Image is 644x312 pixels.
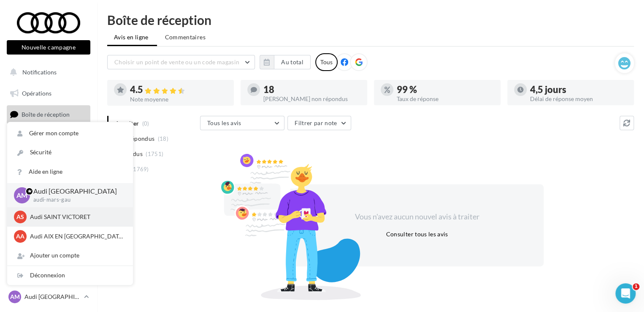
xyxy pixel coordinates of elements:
span: (18) [158,135,168,142]
a: Visibilité en ligne [5,127,92,145]
span: Boîte de réception [22,111,70,118]
button: Au total [260,55,311,69]
span: Opérations [22,90,51,97]
a: Gérer mon compte [7,124,133,143]
button: Choisir un point de vente ou un code magasin [107,55,255,69]
a: AM Audi [GEOGRAPHIC_DATA] [7,289,90,305]
button: Au total [274,55,311,69]
a: Sécurité [7,143,133,162]
a: Boîte de réception [5,105,92,123]
iframe: Intercom live chat [615,283,636,304]
span: 1 [633,283,639,290]
span: AM [16,190,27,200]
span: AA [16,232,24,241]
span: Non répondus [115,134,154,143]
a: PLV et print personnalisable [5,190,92,215]
div: 4,5 jours [530,85,627,94]
button: Tous les avis [200,116,284,130]
a: Opérations [5,85,92,102]
span: (1751) [146,151,163,157]
span: Tous les avis [207,119,241,126]
div: Ajouter un compte [7,246,133,265]
span: (1769) [131,166,149,172]
span: AS [16,213,24,221]
span: Commentaires [165,33,206,41]
button: Filtrer par note [287,116,351,130]
span: AM [10,293,20,301]
p: Audi [GEOGRAPHIC_DATA] [33,186,119,196]
div: 99 % [397,85,494,94]
div: 4.5 [130,85,227,95]
span: Choisir un point de vente ou un code magasin [114,58,239,66]
a: Campagnes [5,148,92,166]
p: audi-mars-gau [33,196,119,204]
p: Audi SAINT VICTORET [30,213,123,221]
button: Consulter tous les avis [382,229,451,239]
div: Délai de réponse moyen [530,96,627,102]
a: Médiathèque [5,169,92,187]
p: Audi AIX EN [GEOGRAPHIC_DATA] [30,232,123,241]
div: Vous n'avez aucun nouvel avis à traiter [344,211,490,222]
div: Taux de réponse [397,96,494,102]
p: Audi [GEOGRAPHIC_DATA] [24,293,81,301]
div: Boîte de réception [107,14,634,26]
a: Aide en ligne [7,162,133,181]
div: Note moyenne [130,96,227,102]
span: Notifications [22,68,57,76]
button: Nouvelle campagne [7,40,90,55]
div: Déconnexion [7,266,133,285]
div: Tous [315,53,338,71]
button: Notifications [5,63,89,81]
div: [PERSON_NAME] non répondus [263,96,360,102]
div: 18 [263,85,360,94]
